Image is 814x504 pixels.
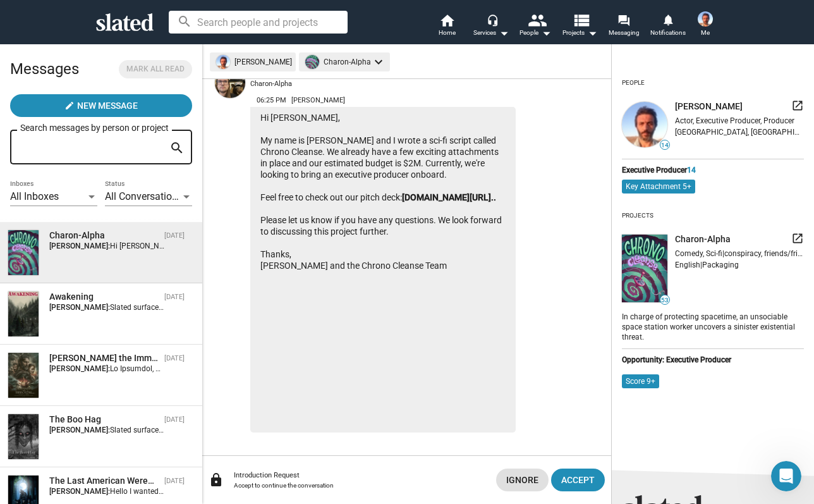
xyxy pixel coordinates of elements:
[250,70,516,89] div: [DATE], [PERSON_NAME] sent you interest for the opportunity on Charon-Alpha
[675,249,722,258] span: Comedy, Sci-fi
[8,230,39,275] img: Charon-Alpha
[687,166,696,175] span: 14
[551,469,605,491] button: Accept
[650,25,686,40] span: Notifications
[700,261,702,269] span: |
[8,414,39,459] img: The Boo Hag
[126,63,185,76] span: Mark all read
[212,65,248,435] a: Bryan Cobbs
[602,13,646,40] a: Messaging
[234,471,486,479] div: Introduction Request
[49,230,159,242] div: Charon-Alpha
[622,180,695,194] mat-chip: Key Attachment 5+
[662,13,674,25] mat-icon: notifications
[622,102,667,147] img: undefined
[169,11,348,34] input: Search people and projects
[561,469,595,491] span: Accept
[439,13,454,28] mat-icon: home
[49,487,110,496] strong: [PERSON_NAME]:
[675,101,743,113] span: [PERSON_NAME]
[402,192,496,202] a: [DOMAIN_NAME][URL]..
[10,190,59,202] span: All Inboxes
[771,461,801,491] iframe: Intercom live chat
[513,13,557,40] button: People
[698,11,713,27] img: Gabriele Oricchio
[791,99,804,112] mat-icon: launch
[234,482,486,489] div: Accept to continue the conversation
[496,25,511,40] mat-icon: arrow_drop_down
[439,25,456,40] span: Home
[105,190,183,202] span: All Conversations
[646,13,690,40] a: Notifications
[675,261,700,269] span: English
[622,207,653,224] div: Projects
[660,142,669,149] span: 14
[49,426,110,434] strong: [PERSON_NAME]:
[215,68,245,98] img: Bryan Cobbs
[164,477,185,485] time: [DATE]
[622,235,667,302] img: undefined
[49,414,159,426] div: The Boo Hag
[675,116,804,125] div: Actor, Executive Producer, Producer
[609,25,640,40] span: Messaging
[49,303,110,312] strong: [PERSON_NAME]:
[164,354,185,362] time: [DATE]
[791,232,804,245] mat-icon: launch
[425,13,469,40] a: Home
[209,472,224,488] mat-icon: lock
[10,94,192,117] button: New Message
[164,293,185,301] time: [DATE]
[675,233,731,245] span: Charon-Alpha
[702,261,739,269] span: Packaging
[722,249,724,258] span: |
[519,25,551,40] div: People
[622,310,804,343] div: In charge of protecting spacetime, an unsociable space station worker uncovers a sinister existen...
[164,231,185,240] time: [DATE]
[496,469,549,491] button: Ignore
[675,128,804,137] div: [GEOGRAPHIC_DATA], [GEOGRAPHIC_DATA]
[660,297,669,304] span: 53
[110,303,787,312] span: Slated surfaced you as a match for the role of Executive Producer for my project, Awakening. I wo...
[119,60,192,78] button: Mark all read
[291,96,345,104] span: [PERSON_NAME]
[572,11,590,29] mat-icon: view_list
[64,101,75,111] mat-icon: create
[622,374,659,388] mat-chip: Score 9+
[506,469,538,491] span: Ignore
[164,415,185,424] time: [DATE]
[49,352,159,364] div: Odysseus the Immortal
[49,475,159,487] div: The Last American Werewolf
[622,355,804,364] div: Opportunity: Executive Producer
[622,166,804,175] div: Executive Producer
[250,107,516,432] div: Hi [PERSON_NAME], My name is [PERSON_NAME] and I wrote a sci-fi script called Chrono Cleanse. We ...
[622,74,645,92] div: People
[49,364,110,373] strong: [PERSON_NAME]:
[257,96,286,104] span: 06:25 PM
[557,13,602,40] button: Projects
[487,14,498,25] mat-icon: headset_mic
[617,14,629,26] mat-icon: forum
[562,25,597,40] span: Projects
[8,353,39,398] img: Odysseus the Immortal
[305,55,319,69] img: undefined
[371,54,386,70] mat-icon: keyboard_arrow_down
[538,25,554,40] mat-icon: arrow_drop_down
[585,25,600,40] mat-icon: arrow_drop_down
[10,54,79,84] h2: Messages
[49,242,110,250] strong: [PERSON_NAME]:
[49,291,159,303] div: Awakening
[690,9,720,42] button: Gabriele OricchioMe
[299,52,390,71] mat-chip: Charon-Alpha
[473,25,509,40] div: Services
[701,25,710,40] span: Me
[528,11,546,29] mat-icon: people
[8,292,39,336] img: Awakening
[169,138,185,158] mat-icon: search
[469,13,513,40] button: Services
[110,426,630,434] span: Slated surfaced you as a match for my project, The Boo Hag. I would love to share more details wi...
[77,94,138,117] span: New Message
